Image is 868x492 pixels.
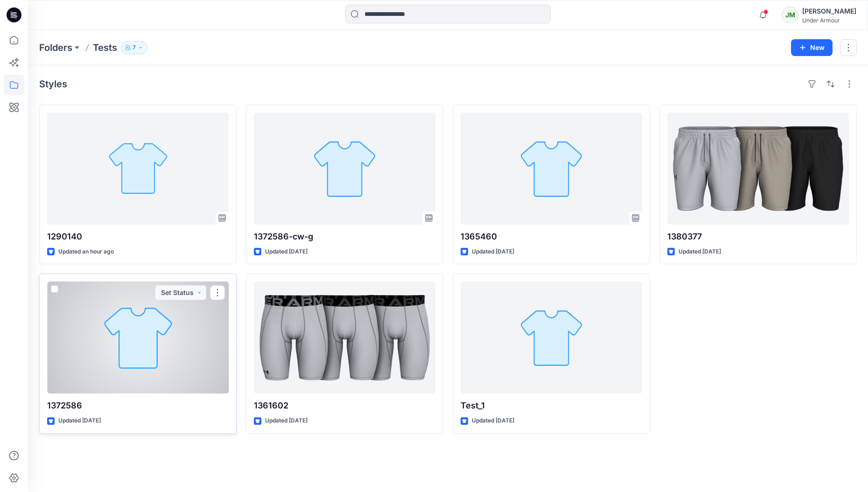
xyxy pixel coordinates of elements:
[667,230,849,243] p: 1380377
[791,39,833,56] button: New
[254,281,435,394] a: 1361602
[461,230,642,243] p: 1365460
[39,41,72,54] a: Folders
[47,281,229,394] a: 1372586
[47,112,229,225] a: 1290140
[58,247,114,257] p: Updated an hour ago
[121,41,147,54] button: 7
[461,281,642,394] a: Test_1
[254,399,435,412] p: 1361602
[667,112,849,225] a: 1380377
[802,17,856,24] div: Under Armour
[254,230,435,243] p: 1372586-cw-g
[461,112,642,225] a: 1365460
[265,416,308,426] p: Updated [DATE]
[679,247,721,257] p: Updated [DATE]
[254,112,435,225] a: 1372586-cw-g
[47,230,229,243] p: 1290140
[93,41,117,54] p: Tests
[265,247,308,257] p: Updated [DATE]
[802,6,856,17] div: [PERSON_NAME]
[782,7,798,23] div: JM
[461,399,642,412] p: Test_1
[472,416,514,426] p: Updated [DATE]
[47,399,229,412] p: 1372586
[472,247,514,257] p: Updated [DATE]
[133,42,136,53] p: 7
[39,78,67,90] h4: Styles
[58,416,101,426] p: Updated [DATE]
